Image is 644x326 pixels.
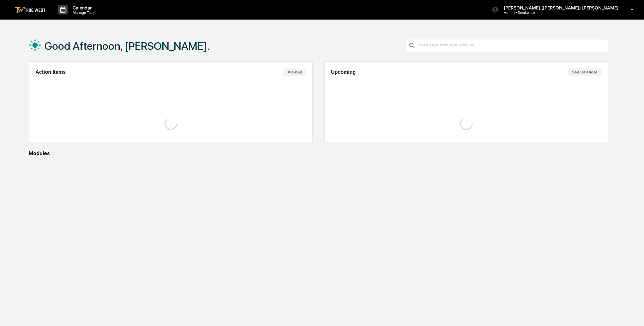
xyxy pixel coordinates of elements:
[29,150,608,156] div: Modules
[331,69,356,75] h2: Upcoming
[568,68,602,76] button: See Calendar
[499,5,622,10] p: [PERSON_NAME] ([PERSON_NAME]) [PERSON_NAME]
[35,69,66,75] h2: Action Items
[68,5,99,10] p: Calendar
[499,10,557,15] p: Admin • Breakwater
[68,10,99,15] p: Manage Tasks
[15,7,45,13] img: logo
[45,40,210,52] h1: Good Afternoon, [PERSON_NAME].
[283,68,306,76] button: View All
